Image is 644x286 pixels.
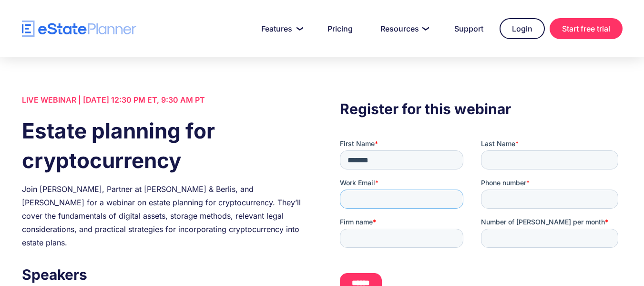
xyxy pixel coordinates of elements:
[250,19,311,38] a: Features
[22,93,304,106] div: LIVE WEBINAR | [DATE] 12:30 PM ET, 9:30 AM PT
[316,19,364,38] a: Pricing
[550,18,623,39] a: Start free trial
[443,19,495,38] a: Support
[340,98,622,120] h3: Register for this webinar
[22,264,304,286] h3: Speakers
[22,116,304,175] h1: Estate planning for cryptocurrency
[22,21,136,37] a: home
[22,182,304,249] div: Join [PERSON_NAME], Partner at [PERSON_NAME] & Berlis, and [PERSON_NAME] for a webinar on estate ...
[369,19,438,38] a: Resources
[500,18,545,39] a: Login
